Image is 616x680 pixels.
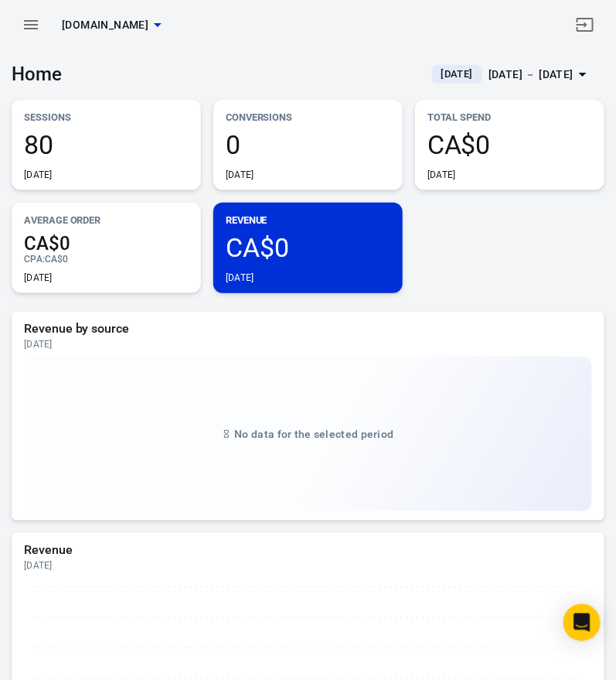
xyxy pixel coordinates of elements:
span: CA$0 [24,234,189,253]
button: [DOMAIN_NAME] [56,11,167,39]
div: Open Intercom Messenger [563,604,601,641]
h5: Revenue [24,542,592,558]
button: [DATE][DATE] － [DATE] [420,62,604,87]
span: CA$0 [45,254,68,265]
div: [DATE] [24,169,53,181]
div: [DATE] [427,169,456,181]
div: [DATE] － [DATE] [488,65,573,84]
p: Sessions [24,109,189,125]
div: [DATE] [226,272,254,284]
span: CPA : [24,254,45,265]
span: 80 [24,132,189,158]
span: No data for the selected period [234,428,393,440]
p: Conversions [226,109,390,125]
p: Average Order [24,212,189,228]
div: [DATE] [226,169,254,181]
span: sansarsolutions.ca [62,15,148,35]
span: [DATE] [435,67,479,82]
a: Sign out [567,6,604,43]
p: Revenue [226,212,390,228]
span: 0 [226,132,390,158]
div: [DATE] [24,559,592,572]
div: [DATE] [24,338,592,350]
h5: Revenue by source [24,321,592,337]
p: Total Spend [427,109,592,125]
div: [DATE] [24,272,53,284]
h3: Home [12,63,62,85]
span: CA$0 [427,132,592,158]
span: CA$0 [226,234,390,261]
